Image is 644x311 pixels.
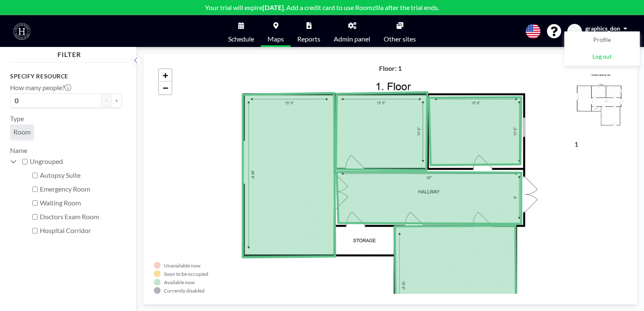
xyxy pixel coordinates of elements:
div: Unavailable now [164,262,200,269]
a: Maps [261,16,291,47]
span: G [573,28,577,35]
label: Hospital Corridor [40,226,122,235]
span: Room [13,128,31,136]
span: Profile [593,36,611,44]
span: − [163,83,168,93]
a: Profile [565,32,639,49]
b: [DATE] [262,3,284,11]
span: Schedule [228,36,254,42]
a: Reports [291,16,327,47]
span: Log out [592,53,612,61]
label: Name [10,146,27,154]
div: Soon to be occupied [164,271,208,277]
a: Schedule [221,16,261,47]
h3: Specify resource [10,73,122,80]
span: Reports [297,36,320,42]
span: Other sites [384,36,416,42]
a: Zoom in [159,69,171,82]
label: Emergency Room [40,185,122,193]
span: + [163,70,168,80]
a: Zoom out [159,82,171,94]
img: organization-logo [13,23,30,40]
label: Ungrouped [30,157,122,166]
a: Log out [565,49,639,65]
div: Currently disabled [164,288,205,294]
label: How many people? [10,83,71,92]
button: - [101,93,112,108]
label: 1 [574,140,578,148]
div: Available now [164,279,195,285]
a: Other sites [377,16,423,47]
label: Autopsy Suite [40,171,122,179]
img: 45ddb18dc86e3bd8fa8aba1369c26988.png [574,64,627,138]
span: Maps [267,36,284,42]
span: Admin panel [334,36,370,42]
a: Admin panel [327,16,377,47]
label: Waiting Room [40,199,122,207]
h4: FILTER [10,47,128,59]
label: Doctors Exam Room [40,213,122,221]
label: Type [10,114,24,123]
h4: Floor: 1 [379,64,402,73]
button: + [112,93,122,108]
span: graphics_don [585,25,620,32]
